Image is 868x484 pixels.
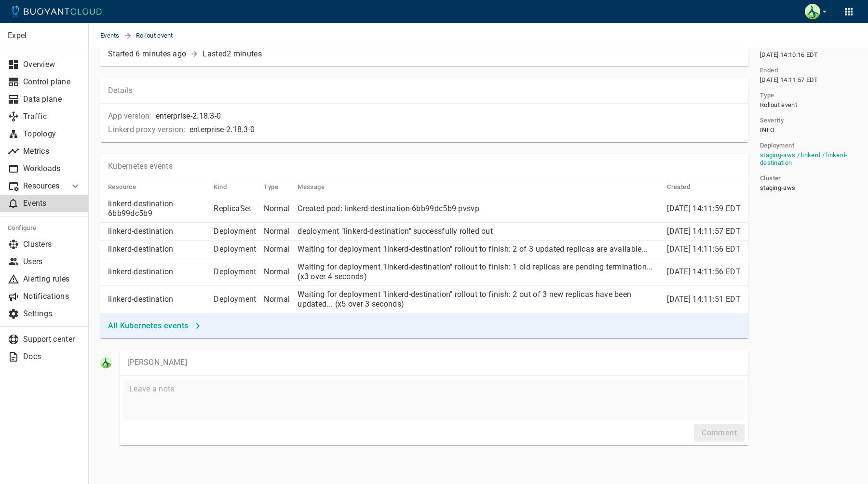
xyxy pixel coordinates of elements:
p: Deployment [214,267,256,277]
h5: Ended [760,67,778,74]
h5: Cluster [760,175,781,182]
p: Deployment [214,227,256,236]
p: Metrics [23,147,81,156]
h4: All Kubernetes events [108,321,188,331]
p: [PERSON_NAME] [127,358,741,367]
p: enterprise-2.18.3-0 [190,125,255,134]
h5: Configure [8,224,81,232]
h5: Created [667,183,690,191]
span: Mon, 18 Aug 2025 18:11:56 UTC [667,244,741,254]
p: Waiting for deployment "linkerd-destination" rollout to finish: 1 old replicas are pending termin... [298,262,659,282]
h5: Kind [214,183,227,191]
p: Created pod: linkerd-destination-6bb99dc5b9-pvsvp [298,204,659,214]
span: INFO [760,126,774,134]
h5: Deployment [760,142,794,149]
span: Mon, 18 Aug 2025 18:11:59 UTC [667,204,741,213]
p: enterprise-2.18.3-0 [156,111,221,121]
p: Kubernetes events [108,161,173,171]
p: Expel [8,31,81,40]
p: Waiting for deployment "linkerd-destination" rollout to finish: 2 of 3 updated replicas are avail... [298,244,659,254]
h5: Resource [108,183,136,191]
p: Workloads [23,164,81,174]
span: Rollout event [760,101,797,109]
button: All Kubernetes events [104,317,205,335]
h5: Type [264,183,278,191]
span: [DATE] 14:10:16 EDT [760,51,818,59]
p: Linkerd proxy version: [108,125,186,134]
p: Control plane [23,77,81,87]
p: Settings [23,309,81,319]
p: linkerd-destination [108,227,206,236]
p: Docs [23,352,81,362]
h5: Message [298,183,325,191]
p: Lasted 2 minutes [203,49,262,59]
p: Normal [264,295,290,304]
p: deployment "linkerd-destination" successfully rolled out [298,227,659,236]
span: Mon, 18 Aug 2025 18:11:57 UTC [667,227,741,236]
img: Ethan Miller [805,4,820,19]
relative-time: 6 minutes ago [136,49,186,58]
div: Started [108,49,186,59]
p: Events [23,199,81,208]
a: Events [100,23,123,48]
a: staging-aws / linkerd / linkerd-destination [760,151,848,166]
p: Alerting rules [23,274,81,284]
p: Normal [264,227,290,236]
p: Topology [23,129,81,139]
p: Data plane [23,94,81,104]
span: Rollout event [136,23,185,48]
h5: Type [760,92,774,99]
p: Details [108,86,741,95]
p: Users [23,257,81,267]
p: Deployment [214,244,256,254]
span: [DATE] 14:11:57 EDT [760,76,818,84]
span: staging-aws [760,184,795,192]
p: Normal [264,244,290,254]
p: Deployment [214,295,256,304]
p: Resources [23,181,62,191]
p: App version: [108,111,152,121]
p: Traffic [23,112,81,121]
span: Mon, 18 Aug 2025 18:11:56 UTC [667,267,741,276]
p: Overview [23,60,81,69]
p: linkerd-destination [108,267,206,277]
p: linkerd-destination [108,244,206,254]
p: linkerd-destination-6bb99dc5b9 [108,199,206,218]
span: Mon, 18 Aug 2025 18:11:51 UTC [667,295,741,304]
p: Support center [23,335,81,344]
p: Normal [264,204,290,214]
p: Clusters [23,240,81,249]
p: Notifications [23,292,81,301]
a: All Kubernetes events [104,321,205,330]
p: linkerd-destination [108,295,206,304]
p: ReplicaSet [214,204,256,214]
h5: Severity [760,117,784,124]
p: Normal [264,267,290,277]
p: Waiting for deployment "linkerd-destination" rollout to finish: 2 out of 3 new replicas have been... [298,290,659,309]
img: ethan.miller@expel.io [100,357,112,368]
